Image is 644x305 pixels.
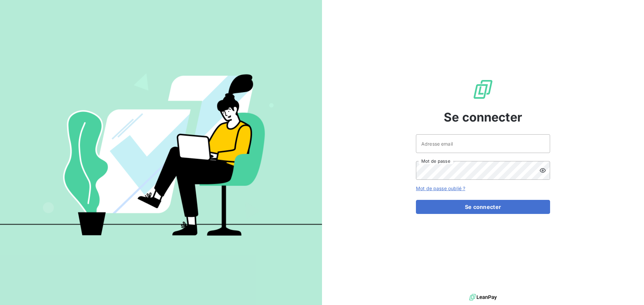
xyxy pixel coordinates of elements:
input: placeholder [416,134,550,153]
span: Se connecter [444,108,522,126]
button: Se connecter [416,200,550,214]
img: logo [469,292,497,302]
img: Logo LeanPay [472,79,494,100]
a: Mot de passe oublié ? [416,185,465,191]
